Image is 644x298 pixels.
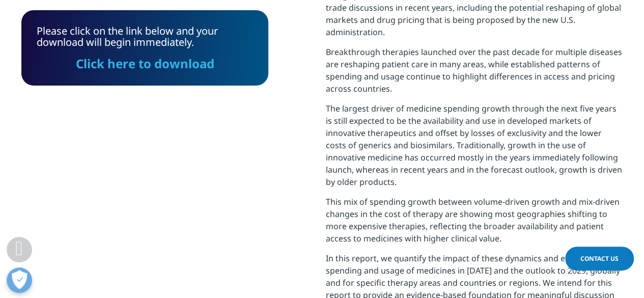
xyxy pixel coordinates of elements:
a: Contact Us [565,247,634,270]
button: Open Preferences [7,267,32,293]
a: Click here to download [76,55,214,72]
div: Please click on the link below and your download will begin immediately. [37,25,253,70]
span: Contact Us [580,254,619,263]
p: This mix of spending growth between volume-driven growth and mix-driven changes in the cost of th... [326,196,623,252]
p: The largest driver of medicine spending growth through the next five years is still expected to b... [326,102,623,196]
p: Breakthrough therapies launched over the past decade for multiple diseases are reshaping patient ... [326,46,623,102]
